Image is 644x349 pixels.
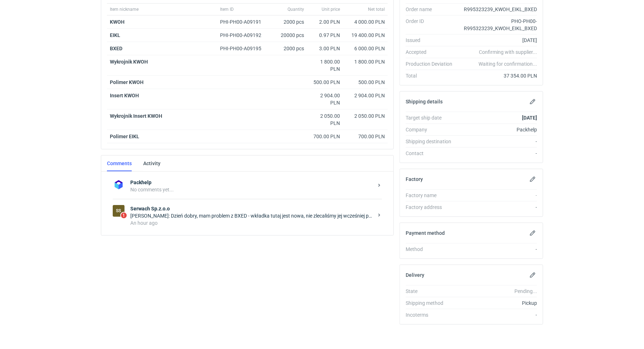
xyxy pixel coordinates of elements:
[406,126,458,133] div: Company
[406,204,458,211] div: Factory address
[130,179,373,186] strong: Packhelp
[110,113,162,119] strong: Wykrojnik Insert KWOH
[368,6,385,12] span: Net total
[113,205,125,217] figcaption: SS
[110,46,122,51] a: BXED
[130,212,373,219] div: [PERSON_NAME]: Dzień dobry, mam problem z BXED - wkładka tutaj jest nowa, nie zlecaliśmy jej wcze...
[479,49,537,55] em: Confirming with supplier...
[110,79,144,85] strong: Polimer KWOH
[310,32,340,39] div: 0.97 PLN
[528,271,537,279] button: Edit delivery details
[346,32,385,39] div: 19 400.00 PLN
[346,79,385,86] div: 500.00 PLN
[110,32,120,38] a: EIKL
[458,246,537,253] div: -
[310,112,340,127] div: 2 050.00 PLN
[113,179,125,191] img: Packhelp
[406,230,445,236] h2: Payment method
[310,18,340,25] div: 2.00 PLN
[107,155,132,171] a: Comments
[110,59,148,65] strong: Wykrojnik KWOH
[406,114,458,121] div: Target ship date
[271,29,307,42] div: 20000 pcs
[406,192,458,199] div: Factory name
[346,92,385,99] div: 2 904.00 PLN
[406,37,458,44] div: Issued
[479,60,537,68] em: Waiting for confirmation...
[220,18,268,25] div: PHI-PH00-A09191
[110,134,139,139] strong: Polimer EIKL
[271,42,307,55] div: 2000 pcs
[406,311,458,318] div: Incoterms
[458,18,537,32] div: PHO-PH00-R995323239_KWOH_EIKL_BXED
[346,45,385,52] div: 6 000.00 PLN
[514,288,537,294] em: Pending...
[110,93,139,98] strong: Insert KWOH
[406,48,458,56] div: Accepted
[528,97,537,106] button: Edit shipping details
[406,6,458,13] div: Order name
[346,18,385,25] div: 4 000.00 PLN
[406,176,423,182] h2: Factory
[458,126,537,133] div: Packhelp
[406,150,458,157] div: Contact
[310,79,340,86] div: 500.00 PLN
[346,133,385,140] div: 700.00 PLN
[220,45,268,52] div: PHI-PH00-A09195
[406,299,458,307] div: Shipping method
[458,6,537,13] div: R995323239_KWOH_EIKL_BXED
[346,112,385,120] div: 2 050.00 PLN
[143,155,160,171] a: Activity
[220,32,268,39] div: PHI-PH00-A09192
[121,213,127,218] span: 1
[406,99,443,104] h2: Shipping details
[406,272,424,278] h2: Delivery
[528,229,537,237] button: Edit payment method
[406,246,458,253] div: Method
[113,205,125,217] div: Serwach Sp.z.o.o
[310,92,340,106] div: 2 904.00 PLN
[130,186,373,193] div: No comments yet...
[458,150,537,157] div: -
[220,6,234,12] span: Item ID
[110,19,125,25] a: KWOH
[346,58,385,65] div: 1 800.00 PLN
[522,115,537,121] strong: [DATE]
[288,6,304,12] span: Quantity
[406,72,458,79] div: Total
[110,6,139,12] span: Item nickname
[458,37,537,44] div: [DATE]
[458,204,537,211] div: -
[271,15,307,29] div: 2000 pcs
[458,299,537,307] div: Pickup
[458,311,537,318] div: -
[130,205,373,212] strong: Serwach Sp.z.o.o
[310,133,340,140] div: 700.00 PLN
[528,175,537,183] button: Edit factory details
[458,138,537,145] div: -
[406,138,458,145] div: Shipping destination
[406,288,458,295] div: State
[458,72,537,79] div: 37 354.00 PLN
[130,219,373,227] div: An hour ago
[310,58,340,73] div: 1 800.00 PLN
[310,45,340,52] div: 3.00 PLN
[322,6,340,12] span: Unit price
[406,18,458,32] div: Order ID
[406,60,458,68] div: Production Deviation
[458,192,537,199] div: -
